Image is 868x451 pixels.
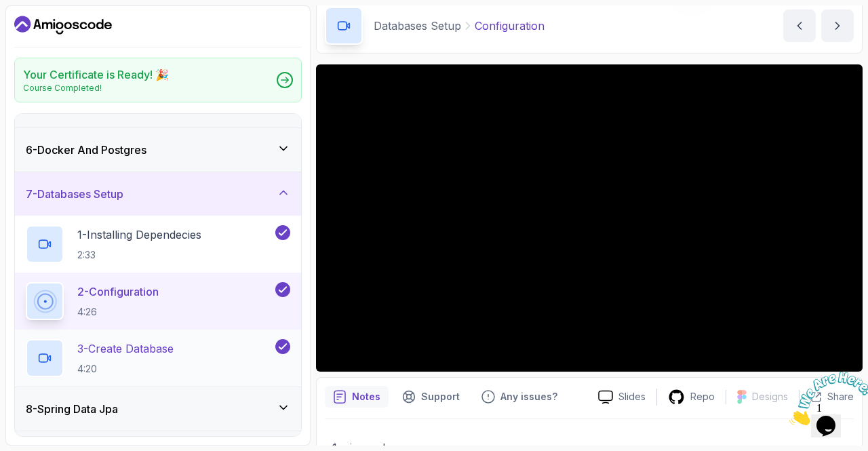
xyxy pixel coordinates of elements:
button: 3-Create Database4:20 [26,339,290,377]
h3: 8 - Spring Data Jpa [26,401,118,417]
a: Your Certificate is Ready! 🎉Course Completed! [14,58,302,102]
p: 2:33 [77,248,201,262]
iframe: chat widget [784,366,868,431]
p: Designs [752,390,788,404]
button: previous content [783,9,816,42]
iframe: To enrich screen reader interactions, please activate Accessibility in Grammarly extension settings [316,64,863,372]
button: next content [821,9,854,42]
p: Configuration [475,18,545,34]
img: Chat attention grabber [5,5,90,59]
a: Dashboard [14,14,112,36]
a: Repo [657,389,726,406]
a: Slides [587,390,656,404]
span: 1 [5,5,11,17]
button: Support button [394,386,468,408]
button: 7-Databases Setup [15,172,301,216]
p: 3 - Create Database [77,340,174,357]
p: Any issues? [500,390,557,404]
p: Repo [690,390,715,404]
h3: 7 - Databases Setup [26,186,123,202]
button: 2-Configuration4:26 [26,282,290,320]
p: Databases Setup [374,18,461,34]
button: notes button [325,386,389,408]
p: Support [421,390,460,404]
button: Feedback button [473,386,566,408]
p: Course Completed! [23,83,169,94]
p: 4:20 [77,362,174,376]
p: 4:26 [77,305,159,319]
p: 2 - Configuration [77,283,159,300]
p: Slides [618,390,646,404]
p: 1 - Installing Dependecies [77,227,201,243]
p: Notes [352,390,380,404]
button: 1-Installing Dependecies2:33 [26,225,290,263]
h3: 6 - Docker And Postgres [26,142,146,158]
button: 6-Docker And Postgres [15,128,301,172]
h2: Your Certificate is Ready! 🎉 [23,66,169,83]
button: 8-Spring Data Jpa [15,387,301,431]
